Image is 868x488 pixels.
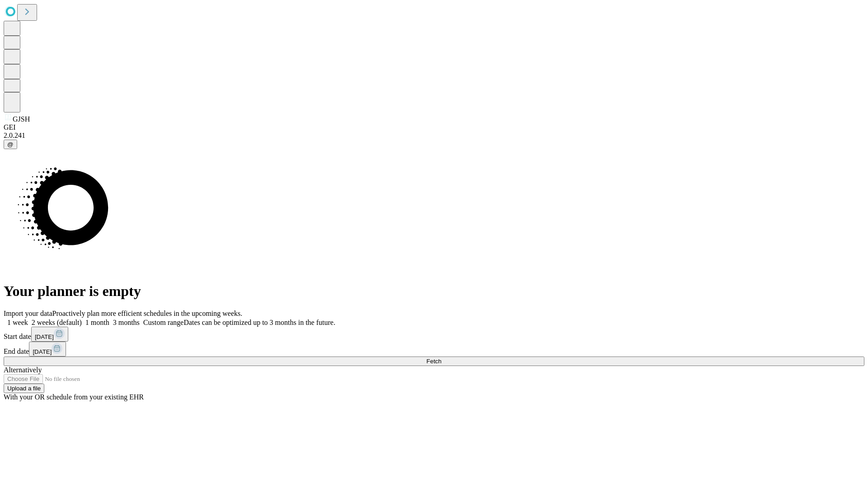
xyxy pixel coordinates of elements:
span: Import your data [4,310,52,317]
span: Dates can be optimized up to 3 months in the future. [184,319,335,326]
h1: Your planner is empty [4,283,864,300]
button: [DATE] [29,342,66,357]
div: Start date [4,327,864,342]
span: 2 weeks (default) [32,319,82,326]
button: Fetch [4,357,864,366]
button: Upload a file [4,384,44,393]
span: [DATE] [35,333,54,340]
span: @ [7,141,14,148]
span: [DATE] [33,348,52,355]
button: [DATE] [31,327,68,342]
span: Fetch [426,358,441,365]
span: Proactively plan more efficient schedules in the upcoming weeks. [52,310,242,317]
span: With your OR schedule from your existing EHR [4,393,144,401]
span: 1 month [85,319,109,326]
span: Custom range [143,319,184,326]
span: GJSH [13,115,30,123]
span: 3 months [113,319,140,326]
div: End date [4,342,864,357]
div: 2.0.241 [4,131,864,140]
button: @ [4,140,17,149]
span: Alternatively [4,366,42,374]
div: GEI [4,123,864,131]
span: 1 week [7,319,28,326]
